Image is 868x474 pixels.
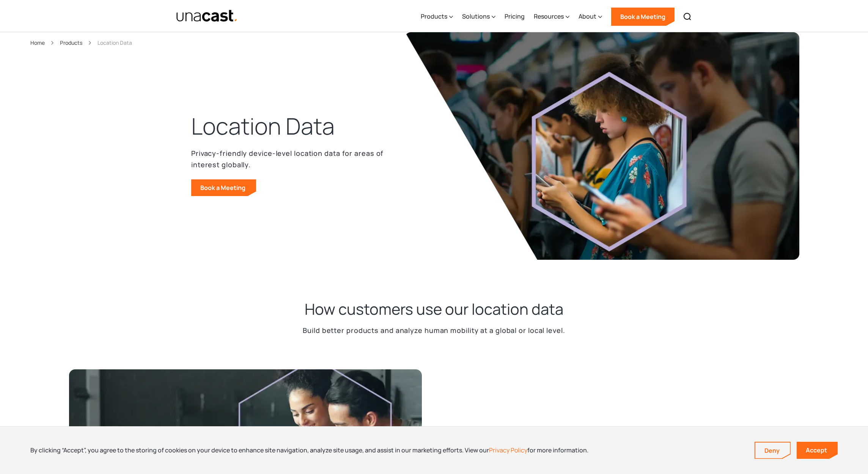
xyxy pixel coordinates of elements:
[683,12,692,21] img: Search icon
[505,1,525,32] a: Pricing
[191,111,335,141] h1: Location Data
[534,12,564,21] div: Resources
[755,443,790,458] a: Deny
[176,9,238,23] img: Unacast text logo
[579,1,602,32] div: About
[421,1,453,32] div: Products
[305,299,563,319] h2: How customers use our location data
[97,38,132,47] div: Location Data
[191,148,388,170] p: Privacy-friendly device-level location data for areas of interest globally.
[421,12,447,21] div: Products
[534,1,569,32] div: Resources
[405,32,799,260] img: Image of girl on phone in subway, surrounded by other people on phones
[176,9,238,23] a: home
[30,446,588,454] div: By clicking “Accept”, you agree to the storing of cookies on your device to enhance site navigati...
[611,8,675,26] a: Book a Meeting
[462,1,495,32] div: Solutions
[303,325,565,336] p: Build better products and analyze human mobility at a global or local level.
[191,179,256,196] a: Book a Meeting
[579,12,596,21] div: About
[797,442,838,459] a: Accept
[489,446,527,454] a: Privacy Policy
[470,424,676,440] h3: Create Better-Performing Audiences
[462,12,490,21] div: Solutions
[30,38,45,47] a: Home
[60,38,82,47] a: Products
